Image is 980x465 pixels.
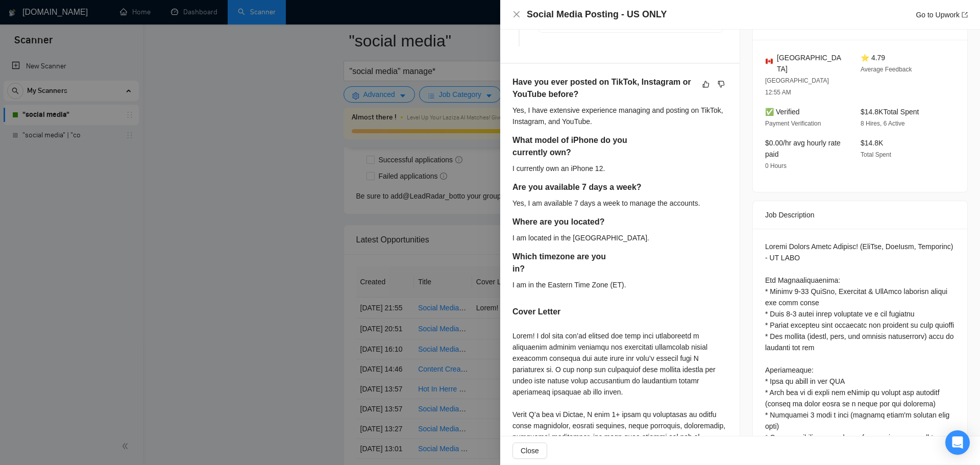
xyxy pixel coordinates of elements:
[766,58,773,65] img: 🇨🇦
[512,443,547,459] button: Close
[512,163,688,174] div: I currently own an iPhone 12.
[861,54,885,62] span: ⭐ 4.79
[512,10,521,19] button: Close
[512,105,727,127] div: Yes, I have extensive experience managing and posting on TikTok, Instagram, and YouTube.
[512,198,700,209] div: Yes, I am available 7 days a week to manage the accounts.
[521,445,539,456] span: Close
[765,139,841,158] span: $0.00/hr avg hourly rate paid
[718,80,725,88] span: dislike
[715,78,727,90] button: dislike
[512,134,661,159] h5: What model of iPhone do you currently own?
[861,108,919,116] span: $14.8K Total Spent
[512,10,521,18] span: close
[861,139,883,147] span: $14.8K
[777,52,844,75] span: [GEOGRAPHIC_DATA]
[861,120,905,127] span: 8 Hires, 6 Active
[512,181,672,193] h5: Are you available 7 days a week?
[702,80,709,88] span: like
[765,77,829,96] span: [GEOGRAPHIC_DATA] 12:55 AM
[512,251,609,275] h5: Which timezone are you in?
[512,306,560,318] h5: Cover Letter
[916,11,968,19] a: Go to Upworkexport
[512,279,626,290] div: I am in the Eastern Time Zone (ET).
[765,162,787,169] span: 0 Hours
[765,201,955,229] div: Job Description
[512,76,695,101] h5: Have you ever posted on TikTok, Instagram or YouTube before?
[512,216,629,228] h5: Where are you located?
[861,151,891,158] span: Total Spent
[765,120,821,127] span: Payment Verification
[512,232,649,243] div: I am located in the [GEOGRAPHIC_DATA].
[962,12,968,18] span: export
[945,430,970,455] div: Open Intercom Messenger
[861,66,912,73] span: Average Feedback
[765,108,800,116] span: ✅ Verified
[700,78,712,90] button: like
[527,8,667,21] h4: Social Media Posting - US ONLY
